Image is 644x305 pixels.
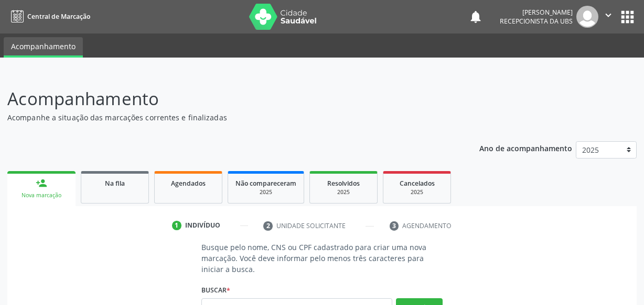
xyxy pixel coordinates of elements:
[479,141,572,154] p: Ano de acompanhamento
[500,8,573,17] div: [PERSON_NAME]
[235,179,296,188] span: Não compareceram
[327,179,360,188] span: Resolvidos
[500,17,573,26] span: Recepcionista da UBS
[36,177,47,189] div: person_add
[7,112,448,123] p: Acompanhe a situação das marcações correntes e finalizadas
[201,282,230,298] label: Buscar
[618,8,637,26] button: apps
[27,12,90,21] span: Central de Marcação
[185,221,220,230] div: Indivíduo
[598,6,618,28] button: 
[235,188,296,196] div: 2025
[468,9,483,24] button: notifications
[391,188,443,196] div: 2025
[105,179,125,188] span: Na fila
[603,9,614,21] i: 
[172,221,181,230] div: 1
[576,6,598,28] img: img
[317,188,370,196] div: 2025
[201,242,443,275] p: Busque pelo nome, CNS ou CPF cadastrado para criar uma nova marcação. Você deve informar pelo men...
[400,179,435,188] span: Cancelados
[7,86,448,112] p: Acompanhamento
[4,37,83,58] a: Acompanhamento
[15,191,68,199] div: Nova marcação
[7,8,90,25] a: Central de Marcação
[171,179,206,188] span: Agendados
